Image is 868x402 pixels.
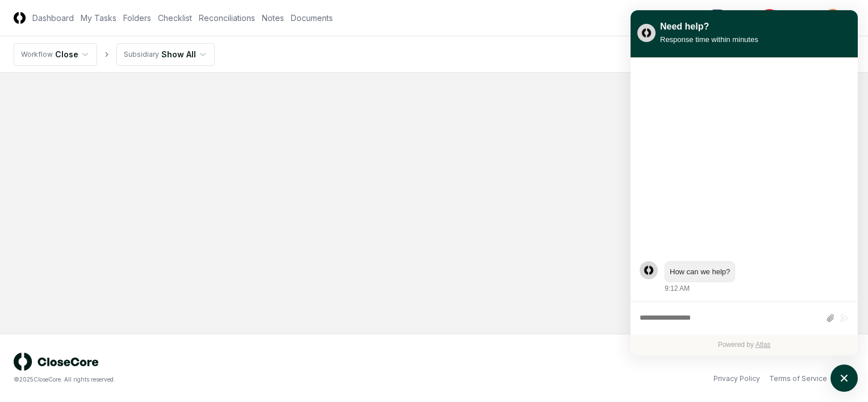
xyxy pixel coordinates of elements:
[640,308,849,329] div: atlas-composer
[640,261,849,294] div: atlas-message
[756,341,771,349] a: Atlas
[14,12,26,24] img: Logo
[21,49,53,60] div: Workflow
[123,12,151,24] a: Folders
[81,12,116,24] a: My Tasks
[124,49,159,60] div: Subsidiary
[199,12,255,24] a: Reconciliations
[631,10,858,355] div: atlas-window
[769,374,827,384] a: Terms of Service
[660,33,758,45] div: Response time within minutes
[826,313,834,323] button: Attach files by clicking or dropping files here
[665,261,735,283] div: atlas-message-bubble
[637,24,656,42] img: yblje5SQxOoZuw2TcITt_icon.png
[660,20,758,33] div: Need help?
[14,353,99,371] img: logo
[631,58,858,355] div: atlas-ticket
[291,12,333,24] a: Documents
[631,334,858,355] div: Powered by
[712,9,791,27] img: PestCo logo
[14,375,434,384] div: © 2025 CloseCore. All rights reserved.
[665,283,690,294] div: 9:12 AM
[640,261,658,279] div: atlas-message-author-avatar
[670,266,730,278] div: atlas-message-text
[831,365,858,392] button: atlas-launcher
[713,374,760,384] a: Privacy Policy
[32,12,74,24] a: Dashboard
[665,261,849,294] div: Monday, October 6, 9:12 AM
[158,12,192,24] a: Checklist
[262,12,284,24] a: Notes
[14,43,215,66] nav: breadcrumb
[823,8,843,28] button: RV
